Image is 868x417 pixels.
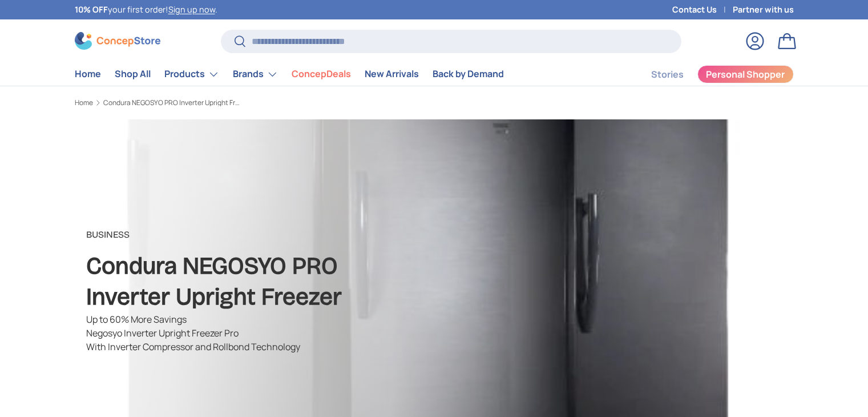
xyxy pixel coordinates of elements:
a: Stories [651,63,684,86]
a: Condura NEGOSYO PRO Inverter Upright Freezer [103,99,240,106]
a: Home [75,63,101,85]
a: Contact Us [672,3,733,16]
a: Partner with us [733,3,794,16]
a: Personal Shopper [697,65,794,83]
a: Brands [233,63,278,86]
img: ConcepStore [75,32,160,50]
strong: 10% OFF [75,4,108,15]
span: Personal Shopper [706,70,785,79]
a: Sign up now [168,4,215,15]
summary: Products [158,63,226,86]
a: Back by Demand [433,63,504,85]
p: Business [86,228,342,242]
p: your first order! . [75,3,217,16]
a: ConcepDeals [292,63,351,85]
strong: Condura NEGOSYO PRO Inverter Upright Freezer [86,252,342,311]
summary: Brands [226,63,285,86]
p: Up to 60% More Savings Negosyo Inverter Upright Freezer Pro With Inverter Compressor and Rollbond... [86,312,342,354]
a: Shop All [115,63,151,85]
a: Products [164,63,219,86]
a: Home [75,99,93,106]
a: New Arrivals [365,63,419,85]
nav: Breadcrumbs [75,98,456,108]
nav: Secondary [624,63,794,86]
nav: Primary [75,63,504,86]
